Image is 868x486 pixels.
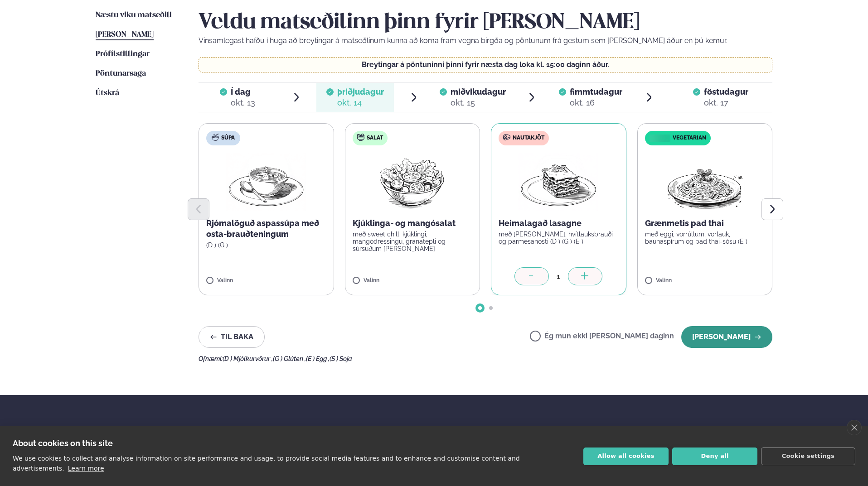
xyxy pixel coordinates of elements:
p: Heimalagað lasagne [499,218,619,229]
div: okt. 16 [570,97,622,108]
div: Ofnæmi: [199,355,772,362]
span: Go to slide 2 [489,306,493,310]
button: Previous slide [188,198,209,220]
p: Rjómalöguð aspassúpa með osta-brauðteningum [206,218,326,240]
p: Breytingar á pöntuninni þinni fyrir næsta dag loka kl. 15:00 daginn áður. [208,61,763,68]
button: [PERSON_NAME] [681,326,772,348]
span: (G ) Glúten , [273,355,306,362]
a: Prófílstillingar [96,49,150,60]
span: föstudagur [704,87,748,96]
span: Prófílstillingar [96,50,150,58]
span: (E ) Egg , [306,355,330,362]
span: Nautakjöt [513,135,544,142]
button: Deny all [672,448,757,465]
a: close [847,420,862,435]
a: Learn more [68,465,104,472]
p: Grænmetis pad thai [645,218,765,229]
img: Soup.png [226,153,306,211]
p: með sweet chilli kjúklingi, mangódressingu, granatepli og súrsuðum [PERSON_NAME] [353,231,473,252]
div: okt. 17 [704,97,748,108]
div: okt. 15 [451,97,506,108]
p: Kjúklinga- og mangósalat [353,218,473,229]
button: Til baka [199,326,265,348]
span: Salat [367,135,383,142]
p: We use cookies to collect and analyse information on site performance and usage, to provide socia... [13,455,520,472]
button: Next slide [761,198,783,220]
a: Útskrá [96,88,119,99]
a: Næstu viku matseðill [96,10,172,21]
img: Lasagna.png [519,153,598,211]
img: salad.svg [357,134,364,141]
p: með eggi, vorrúllum, vorlauk, baunaspírum og pad thai-sósu (E ) [645,231,765,245]
span: [PERSON_NAME] [96,31,154,38]
img: Salad.png [372,153,452,211]
span: Pöntunarsaga [96,70,146,77]
button: Allow all cookies [583,448,669,465]
span: Næstu viku matseðill [96,11,172,19]
p: með [PERSON_NAME], hvítlauksbrauði og parmesanosti (D ) (G ) (E ) [499,231,619,245]
span: þriðjudagur [337,87,384,96]
span: miðvikudagur [451,87,506,96]
div: 1 [549,271,568,282]
span: Í dag [231,87,255,97]
strong: About cookies on this site [13,438,113,448]
a: Pöntunarsaga [96,68,146,79]
img: soup.svg [212,134,219,141]
span: Útskrá [96,89,119,97]
span: Súpa [221,135,235,142]
span: (D ) Mjólkurvörur , [223,355,273,362]
button: Cookie settings [761,448,855,465]
span: fimmtudagur [570,87,622,96]
a: [PERSON_NAME] [96,29,154,40]
img: icon [647,134,672,143]
div: okt. 14 [337,97,384,108]
span: Go to slide 1 [478,306,482,310]
p: Vinsamlegast hafðu í huga að breytingar á matseðlinum kunna að koma fram vegna birgða og pöntunum... [199,35,772,46]
p: (D ) (G ) [206,241,326,249]
h2: Veldu matseðilinn þinn fyrir [PERSON_NAME] [199,10,772,35]
span: Vegetarian [673,135,706,142]
img: Spagetti.png [665,153,745,211]
div: okt. 13 [231,97,255,108]
img: beef.svg [503,134,510,141]
span: (S ) Soja [330,355,352,362]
